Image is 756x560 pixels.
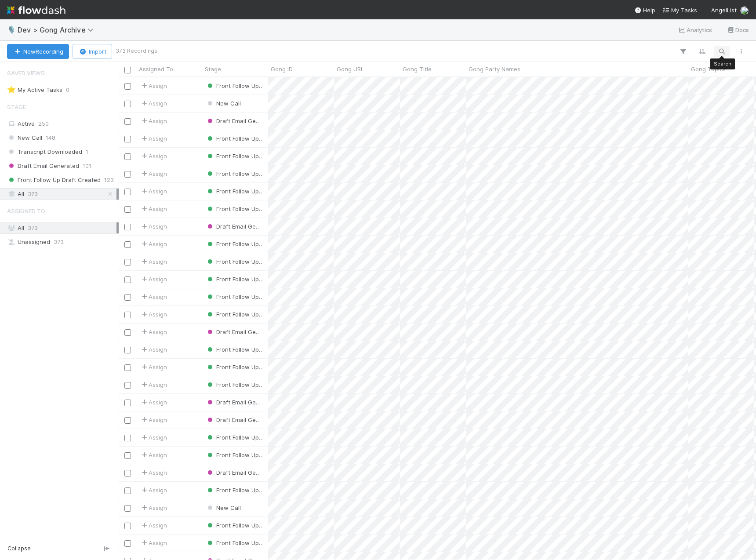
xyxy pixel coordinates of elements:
[206,469,278,476] span: Draft Email Generated
[140,538,167,547] span: Assign
[206,416,278,423] span: Draft Email Generated
[206,486,264,495] div: Front Follow Up Draft Created
[104,175,114,185] span: 123
[124,329,131,336] input: Toggle Row Selected
[711,7,737,14] span: AngelList
[271,65,293,73] span: Gong ID
[124,276,131,283] input: Toggle Row Selected
[124,470,131,476] input: Toggle Row Selected
[73,44,112,59] button: Import
[206,222,264,231] div: Draft Email Generated
[469,65,520,73] span: Gong Party Names
[124,417,131,424] input: Toggle Row Selected
[124,347,131,353] input: Toggle Row Selected
[140,433,167,442] span: Assign
[206,398,264,407] div: Draft Email Generated
[124,101,131,107] input: Toggle Row Selected
[140,222,167,231] span: Assign
[140,415,167,424] div: Assign
[124,400,131,406] input: Toggle Row Selected
[7,98,26,116] span: Stage
[206,380,264,389] div: Front Follow Up Draft Created
[140,468,167,477] span: Assign
[124,523,131,529] input: Toggle Row Selected
[662,7,697,14] span: My Tasks
[124,364,131,371] input: Toggle Row Selected
[124,171,131,178] input: Toggle Row Selected
[38,120,49,127] span: 250
[206,152,264,160] div: Front Follow Up Draft Created
[7,84,62,95] div: My Active Tasks
[206,116,264,125] div: Draft Email Generated
[206,363,264,371] div: Front Follow Up Draft Created
[140,134,167,143] span: Assign
[206,117,278,124] span: Draft Email Generated
[124,487,131,494] input: Toggle Row Selected
[124,206,131,213] input: Toggle Row Selected
[140,521,167,530] span: Assign
[7,64,45,82] span: Saved Views
[140,169,167,178] span: Assign
[140,240,167,248] span: Assign
[206,187,264,196] div: Front Follow Up Draft Created
[206,345,264,354] div: Front Follow Up Draft Created
[140,327,167,336] span: Assign
[206,346,299,353] span: Front Follow Up Draft Created
[206,538,264,547] div: Front Follow Up Draft Created
[7,118,116,129] div: Active
[140,486,167,495] span: Assign
[206,135,299,142] span: Front Follow Up Draft Created
[124,83,131,90] input: Toggle Row Selected
[206,328,278,335] span: Draft Email Generated
[18,25,98,34] span: Dev > Gong Archive
[678,25,712,35] a: Analytics
[206,364,299,371] span: Front Follow Up Draft Created
[403,65,432,73] span: Gong Title
[66,84,69,95] span: 0
[7,86,16,93] span: ⭐
[206,399,278,406] span: Draft Email Generated
[140,345,167,354] span: Assign
[83,160,91,171] span: 101
[7,26,16,33] span: 🎙️
[7,222,116,233] div: All
[46,132,55,143] span: 148
[634,6,655,15] div: Help
[124,259,131,265] input: Toggle Row Selected
[206,415,264,424] div: Draft Email Generated
[140,257,167,266] div: Assign
[140,292,167,301] span: Assign
[124,540,131,547] input: Toggle Row Selected
[124,312,131,318] input: Toggle Row Selected
[206,504,241,511] span: New Call
[140,81,167,90] div: Assign
[337,65,364,73] span: Gong URL
[205,65,221,73] span: Stage
[206,310,264,319] div: Front Follow Up Draft Created
[727,25,749,35] a: Docs
[140,503,167,512] span: Assign
[140,363,167,371] span: Assign
[206,292,264,301] div: Front Follow Up Draft Created
[206,433,264,442] div: Front Follow Up Draft Created
[206,188,299,195] span: Front Follow Up Draft Created
[140,187,167,196] span: Assign
[140,275,167,284] span: Assign
[206,539,299,546] span: Front Follow Up Draft Created
[140,398,167,407] span: Assign
[206,451,264,459] div: Front Follow Up Draft Created
[662,6,697,15] a: My Tasks
[140,99,167,108] span: Assign
[206,293,299,300] span: Front Follow Up Draft Created
[7,146,82,157] span: Transcript Downloaded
